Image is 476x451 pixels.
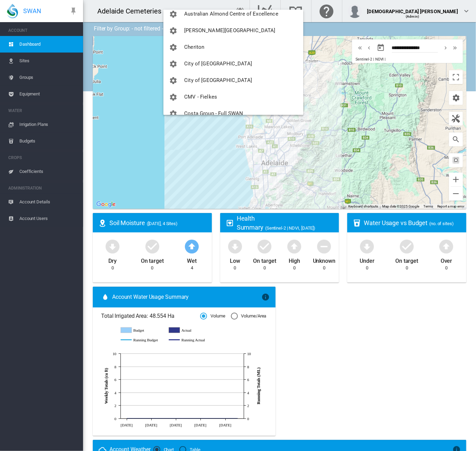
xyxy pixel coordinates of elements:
button: You have 'Admin' permissions to Costa Group - Full SWAN [163,105,303,122]
button: You have 'Admin' permissions to Australian Almond Centre of Excellence [163,6,303,22]
md-icon: icon-cog [169,110,177,118]
button: You have 'Admin' permissions to City of Melbourne [163,72,303,89]
md-icon: icon-cog [169,60,177,68]
span: CMV - Fielkes [184,94,217,100]
md-icon: icon-cog [169,93,177,101]
button: You have 'Admin' permissions to Cheriton [163,39,303,55]
span: Costa Group - Full SWAN [184,110,243,117]
span: City of [GEOGRAPHIC_DATA] [184,61,252,67]
span: City of [GEOGRAPHIC_DATA] [184,77,252,83]
button: You have 'Admin' permissions to CMV - Fielkes [163,89,303,105]
md-icon: icon-cog [169,43,177,52]
span: [PERSON_NAME][GEOGRAPHIC_DATA] [184,27,276,34]
md-icon: icon-cog [169,10,177,18]
md-icon: icon-cog [169,76,177,85]
md-icon: icon-cog [169,27,177,35]
span: Cheriton [184,44,204,50]
button: You have 'Admin' permissions to City of Bayswater [163,55,303,72]
span: Australian Almond Centre of Excellence [184,11,278,17]
button: You have 'Admin' permissions to Baker Ranch [163,22,303,39]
